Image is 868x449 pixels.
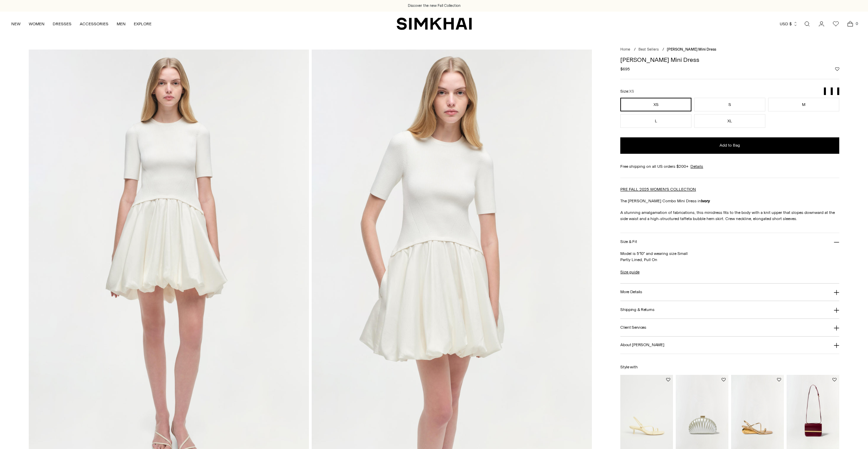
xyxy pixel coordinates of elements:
div: / [662,47,664,53]
span: Add to Bag [720,142,740,148]
a: Discover the new Fall Collection [408,3,461,9]
strong: Ivory [701,199,710,203]
button: Add to Wishlist [835,67,839,71]
button: S [694,98,765,111]
a: PRE FALL 2025 WOMEN'S COLLECTION [620,187,696,192]
button: Add to Bag [620,137,839,154]
button: M [768,98,839,111]
a: SIMKHAI [397,17,472,30]
button: XS [620,98,691,111]
button: More Details [620,284,839,301]
a: EXPLORE [134,16,152,31]
a: MEN [117,16,126,31]
a: Open cart modal [843,17,857,31]
button: Add to Wishlist [666,378,670,382]
a: WOMEN [29,16,44,31]
a: DRESSES [53,16,72,31]
p: The [PERSON_NAME] Combo Mini Dress in [620,198,839,204]
p: A stunning amalgamation of fabrications, this minidress fits to the body with a knit upper that s... [620,209,839,222]
button: Add to Wishlist [722,378,726,382]
h3: Size & Fit [620,240,637,244]
h1: [PERSON_NAME] Mini Dress [620,57,839,63]
a: Open search modal [800,17,814,31]
span: $695 [620,66,630,72]
button: Shipping & Returns [620,301,839,318]
a: Home [620,47,630,52]
h6: Style with [620,365,839,369]
a: Details [690,163,703,169]
h3: Shipping & Returns [620,308,655,312]
span: XS [629,89,634,94]
a: Wishlist [829,17,843,31]
button: USD $ [780,16,798,31]
span: 0 [854,21,860,27]
a: ACCESSORIES [80,16,108,31]
button: Size & Fit [620,233,839,250]
div: / [634,47,636,53]
nav: breadcrumbs [620,47,839,53]
button: L [620,114,691,128]
p: Model is 5'10" and wearing size Small Partly Lined, Pull On [620,250,839,263]
a: Size guide [620,269,639,275]
button: XL [694,114,765,128]
h3: About [PERSON_NAME] [620,343,664,347]
button: About [PERSON_NAME] [620,337,839,354]
button: Client Services [620,319,839,336]
span: [PERSON_NAME] Mini Dress [667,47,716,52]
label: Size: [620,88,634,95]
a: Best Sellers [638,47,659,52]
button: Add to Wishlist [777,378,781,382]
a: NEW [11,16,21,31]
h3: Client Services [620,325,646,330]
a: Go to the account page [815,17,828,31]
h3: More Details [620,290,642,294]
div: Free shipping on all US orders $200+ [620,163,839,169]
button: Add to Wishlist [832,378,837,382]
